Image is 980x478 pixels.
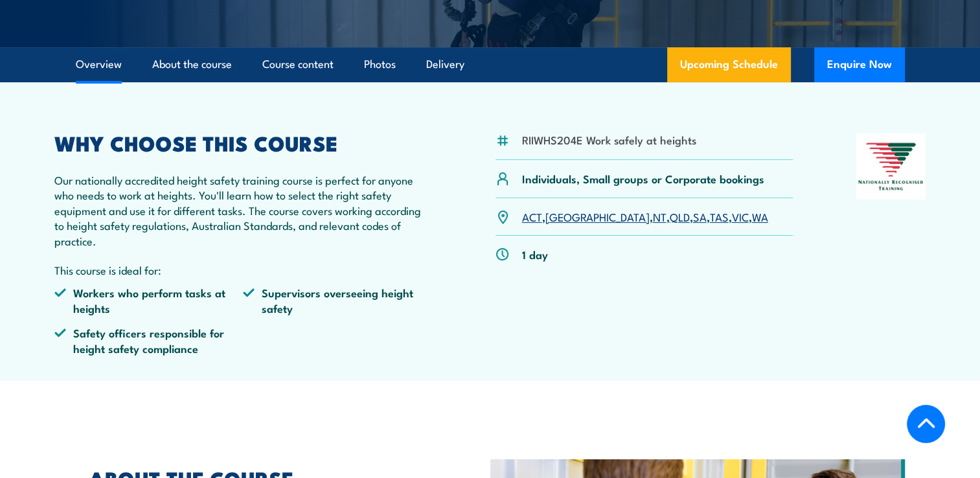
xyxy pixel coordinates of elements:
a: QLD [670,209,690,224]
p: Individuals, Small groups or Corporate bookings [522,171,764,186]
a: About the course [152,47,232,82]
a: SA [693,209,707,224]
p: , , , , , , , [522,209,768,224]
a: Course content [262,47,334,82]
h2: WHY CHOOSE THIS COURSE [54,133,433,152]
li: Safety officers responsible for height safety compliance [54,325,244,356]
a: ACT [522,209,542,224]
a: NT [653,209,667,224]
a: Overview [76,47,122,82]
p: This course is ideal for: [54,262,433,277]
p: 1 day [522,247,548,262]
a: [GEOGRAPHIC_DATA] [545,209,650,224]
a: VIC [732,209,749,224]
li: RIIWHS204E Work safely at heights [522,132,696,147]
button: Enquire Now [814,47,905,82]
a: Delivery [426,47,464,82]
li: Supervisors overseeing height safety [243,285,432,315]
a: Photos [364,47,396,82]
p: Our nationally accredited height safety training course is perfect for anyone who needs to work a... [54,172,433,248]
a: Upcoming Schedule [667,47,791,82]
a: TAS [710,209,729,224]
a: WA [752,209,768,224]
li: Workers who perform tasks at heights [54,285,244,315]
img: Nationally Recognised Training logo. [856,133,926,199]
